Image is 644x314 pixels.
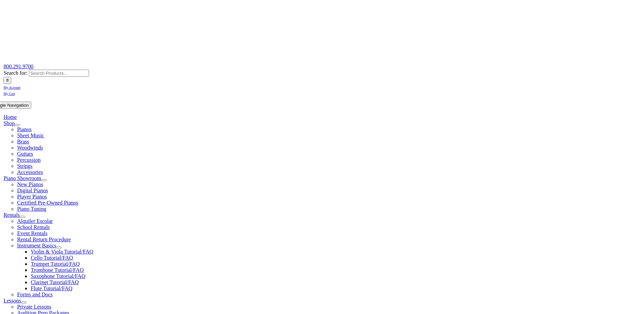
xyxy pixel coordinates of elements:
a: Certified Pre-Owned Pianos [17,200,78,206]
a: Home [3,114,17,120]
a: Brass [17,139,29,144]
a: Rental Return Procedure [17,237,71,242]
span: My Cart [3,92,15,95]
a: Event Rentals [17,230,47,236]
a: Violin & Viola Tutorial/FAQ [31,249,93,255]
a: Saxophone Tutorial/FAQ [31,273,85,279]
a: Trumpet Tutorial/FAQ [31,261,79,267]
span: My Account [3,86,20,89]
input: Search [3,77,11,84]
a: Lessons [3,298,21,303]
a: Piano Showroom [3,175,41,181]
a: Private Lessons [17,304,51,310]
a: Trombone Tutorial/FAQ [31,267,84,273]
a: Forms and Docs [17,292,53,297]
a: My Account [3,84,20,90]
button: Open submenu of Shop [15,124,20,126]
a: Digital Pianos [17,188,48,193]
a: Guitars [17,151,33,157]
a: Sheet Music [17,133,44,138]
button: Open submenu of Rentals [20,216,25,218]
button: Open submenu of Instrument Basics [56,246,61,248]
a: Rentals [3,212,20,218]
a: Strings [17,163,32,169]
a: Instrument Basics [17,243,56,248]
a: Piano Tuning [17,206,46,212]
a: Cello Tutorial/FAQ [31,255,73,261]
a: Woodwinds [17,145,43,151]
a: School Rentals [17,224,50,230]
a: Alquiler Escolar [17,218,53,224]
a: My Cart [3,90,15,96]
button: Open submenu of Piano Showroom [41,179,47,181]
a: New Pianos [17,181,43,187]
button: Open submenu of Lessons [21,301,26,303]
a: Pianos [17,126,32,132]
a: Accessories [17,169,43,175]
span: Search for: [3,70,27,76]
a: Shop [3,120,15,126]
a: Flute Tutorial/FAQ [31,285,72,291]
a: Player Pianos [17,194,47,199]
a: Clarinet Tutorial/FAQ [31,279,79,285]
input: Search Products... [29,70,89,77]
a: Percussion [17,157,40,163]
a: 800.291.9700 [3,64,33,69]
